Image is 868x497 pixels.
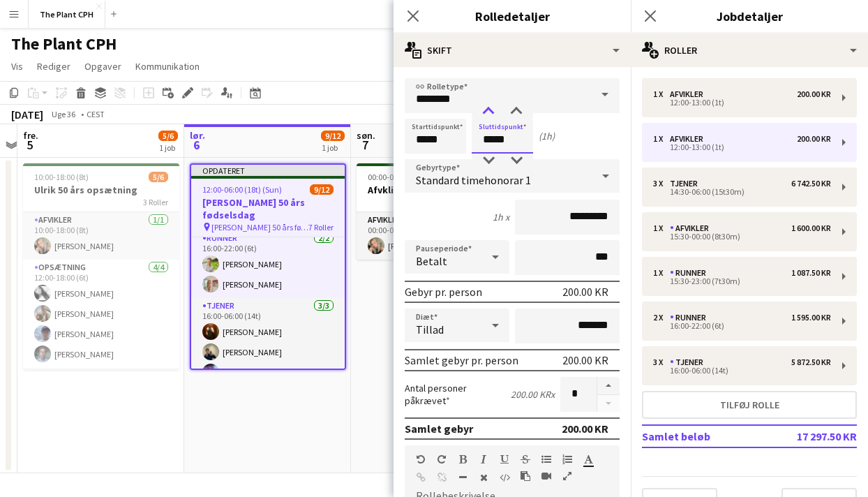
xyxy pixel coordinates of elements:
[23,163,179,370] app-job-card: 10:00-18:00 (8t)5/6Ulrik 50 års opsætning3 RollerAfvikler1/110:00-18:00 (8t)[PERSON_NAME]Opsætnin...
[653,99,831,106] div: 12:00-13:00 (1t)
[562,285,608,299] div: 200.00 KR
[416,173,531,187] span: Standard timehonorar 1
[416,322,444,336] span: Tillad
[541,454,551,465] button: Uordnet liste
[368,172,422,182] span: 00:00-06:00 (6t)
[562,470,572,482] button: Fuld skærm
[653,268,670,278] div: 1 x
[791,357,831,367] div: 5 872.50 KR
[11,107,43,121] div: [DATE]
[777,425,858,447] td: 17 297.50 KR
[308,222,334,232] span: 7 Roller
[21,137,38,153] span: 5
[437,454,447,465] button: Gentag
[37,60,70,73] span: Rediger
[31,57,76,75] a: Rediger
[34,172,89,182] span: 10:00-18:00 (8t)
[11,34,117,54] h1: The Plant CPH
[394,7,631,25] h3: Rolledetaljer
[539,130,555,142] div: (1h)
[405,422,473,436] div: Samlet gebyr
[191,298,345,386] app-card-role: Tjener3/316:00-06:00 (14t)[PERSON_NAME][PERSON_NAME][PERSON_NAME]
[653,322,831,329] div: 16:00-22:00 (6t)
[458,454,467,465] button: Fed
[562,454,572,465] button: Ordnet liste
[87,109,105,119] div: CEST
[310,184,334,195] span: 9/12
[642,425,777,447] td: Samlet beløb
[670,89,709,99] div: Afvikler
[158,131,178,141] span: 5/6
[405,285,482,299] div: Gebyr pr. person
[541,470,551,482] button: Indsæt video
[458,472,467,483] button: Vandret linje
[84,60,121,73] span: Opgaver
[653,313,670,322] div: 2 x
[653,179,670,188] div: 3 x
[405,382,511,407] label: Antal personer påkrævet
[653,188,831,195] div: 14:30-06:00 (15t30m)
[511,388,555,401] div: 200.00 KR x
[670,179,703,188] div: Tjener
[653,223,670,233] div: 1 x
[130,57,205,75] a: Kommunikation
[562,422,608,436] div: 200.00 KR
[416,454,426,465] button: Fortryd
[597,377,620,395] button: Forøg
[357,163,513,260] app-job-card: 00:00-06:00 (6t)1/1Afvkling efter midnat1 RolleAfvikler (efter midnat)1/100:00-06:00 (6t)[PERSON_...
[357,184,513,196] h3: Afvkling efter midnat
[6,57,29,75] a: Vis
[653,357,670,367] div: 3 x
[500,472,509,483] button: HTML-kode
[23,212,179,260] app-card-role: Afvikler1/110:00-18:00 (8t)[PERSON_NAME]
[191,165,345,176] div: Opdateret
[670,223,714,233] div: Afvikler
[357,212,513,260] app-card-role: Afvikler (efter midnat)1/100:00-06:00 (6t)[PERSON_NAME]
[653,278,831,285] div: 15:30-23:00 (7t30m)
[23,260,179,368] app-card-role: Opsætning4/412:00-18:00 (6t)[PERSON_NAME][PERSON_NAME][PERSON_NAME][PERSON_NAME]
[562,353,608,367] div: 200.00 KR
[23,129,38,142] span: fre.
[631,7,868,25] h3: Jobdetaljer
[670,357,709,367] div: Tjener
[653,144,831,151] div: 12:00-13:00 (1t)
[670,313,712,322] div: Runner
[29,1,105,28] button: The Plant CPH
[11,60,23,73] span: Vis
[797,134,831,144] div: 200.00 KR
[394,34,631,67] div: Skift
[670,268,712,278] div: Runner
[23,184,179,196] h3: Ulrik 50 års opsætning
[46,109,81,119] span: Uge 36
[135,60,200,73] span: Kommunikation
[653,89,670,99] div: 1 x
[479,454,488,465] button: Kursiv
[405,353,518,367] div: Samlet gebyr pr. person
[791,313,831,322] div: 1 595.00 KR
[521,454,530,465] button: Gennemstreget
[797,89,831,99] div: 200.00 KR
[416,254,447,268] span: Betalt
[191,230,345,298] app-card-role: Runner2/216:00-22:00 (6t)[PERSON_NAME][PERSON_NAME]
[354,137,375,153] span: 7
[653,233,831,240] div: 15:30-00:00 (8t30m)
[211,222,308,232] span: [PERSON_NAME] 50 års fødselsdag
[791,268,831,278] div: 1 087.50 KR
[79,57,127,75] a: Opgaver
[642,391,857,419] button: Tilføj rolle
[521,470,530,482] button: Sæt ind som almindelig tekst
[653,367,831,374] div: 16:00-06:00 (14t)
[190,163,346,370] app-job-card: Opdateret12:00-06:00 (18t) (Sun)9/12[PERSON_NAME] 50 års fødselsdag [PERSON_NAME] 50 års fødselsd...
[322,142,344,153] div: 1 job
[479,472,488,483] button: Ryd formatering
[791,179,831,188] div: 6 742.50 KR
[653,134,670,144] div: 1 x
[357,129,375,142] span: søn.
[500,454,509,465] button: Understregning
[202,184,282,195] span: 12:00-06:00 (18t) (Sun)
[321,131,345,141] span: 9/12
[191,196,345,221] h3: [PERSON_NAME] 50 års fødselsdag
